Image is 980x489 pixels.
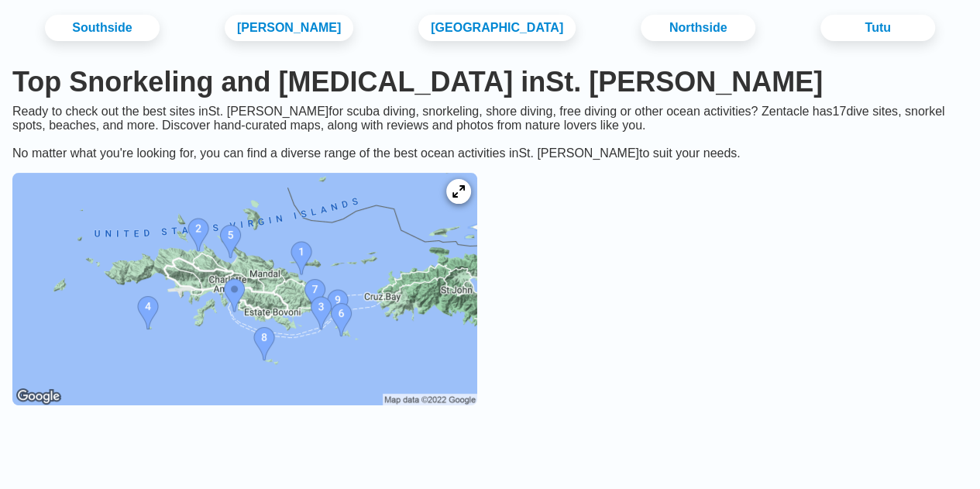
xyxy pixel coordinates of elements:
img: St. Thomas dive site map [12,173,477,405]
a: Tutu [820,15,935,41]
h1: Top Snorkeling and [MEDICAL_DATA] in St. [PERSON_NAME] [12,66,968,98]
a: [GEOGRAPHIC_DATA] [418,15,576,41]
a: [PERSON_NAME] [225,15,353,41]
a: Southside [45,15,160,41]
a: Northside [641,15,755,41]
